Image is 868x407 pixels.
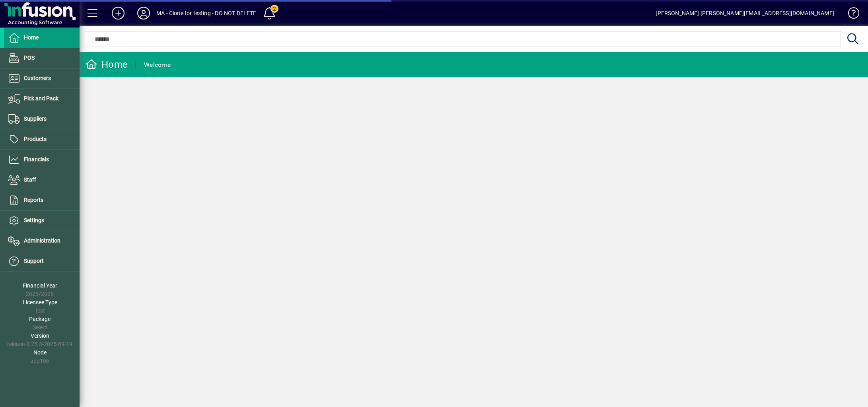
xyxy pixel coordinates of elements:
a: Administration [4,231,80,251]
span: Package [29,316,51,322]
a: Settings [4,211,80,231]
button: Add [105,6,131,20]
button: Profile [131,6,156,20]
div: [PERSON_NAME] [PERSON_NAME][EMAIL_ADDRESS][DOMAIN_NAME] [656,7,834,20]
span: Suppliers [24,115,47,122]
span: Reports [24,197,43,203]
a: Reports [4,190,80,210]
span: Settings [24,217,44,223]
span: Administration [24,237,60,244]
span: Financials [24,156,49,162]
a: Customers [4,68,80,88]
a: Suppliers [4,109,80,129]
span: Node [33,349,47,356]
span: Pick and Pack [24,95,58,102]
a: Knowledge Base [842,2,858,27]
span: Licensee Type [23,299,57,305]
span: Financial Year [23,282,57,289]
a: POS [4,48,80,68]
span: Support [24,258,44,264]
span: Version [31,333,49,339]
div: Home [86,58,128,71]
span: POS [24,55,35,61]
span: Home [24,34,39,41]
a: Pick and Pack [4,89,80,109]
a: Support [4,251,80,271]
div: Welcome [144,59,171,71]
a: Products [4,129,80,149]
div: MA - Clone for testing - DO NOT DELETE [156,7,257,20]
a: Staff [4,170,80,190]
a: Financials [4,150,80,170]
span: Staff [24,176,36,183]
span: Products [24,136,47,142]
span: Customers [24,75,51,81]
